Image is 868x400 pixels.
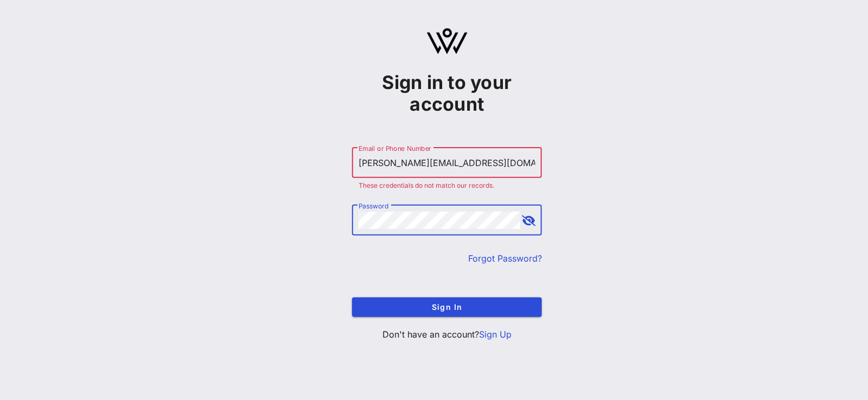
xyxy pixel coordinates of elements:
img: logo.svg [427,28,468,54]
h1: Sign in to your account [352,72,542,115]
label: Email or Phone Number [359,144,431,153]
a: Sign Up [479,329,512,340]
button: append icon [522,215,536,226]
a: Forgot Password? [468,253,542,264]
span: Sign In [361,302,533,312]
label: Password [359,202,389,210]
p: Don't have an account? [352,328,542,341]
button: Sign In [352,297,542,317]
div: These credentials do not match our records. [359,182,535,189]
